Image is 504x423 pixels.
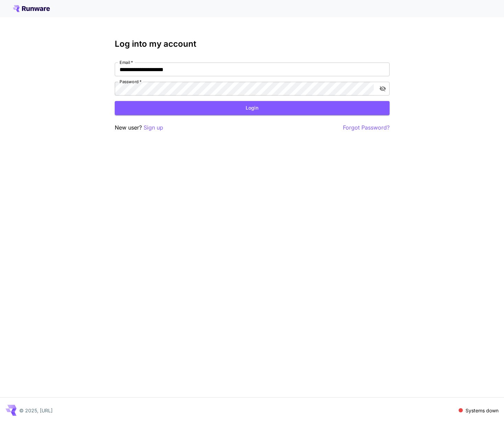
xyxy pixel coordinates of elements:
[466,407,499,414] p: Systems down
[120,59,133,65] label: Email
[19,407,53,414] p: © 2025, [URL]
[144,123,163,132] button: Sign up
[120,79,142,85] label: Password
[115,123,163,132] p: New user?
[115,39,390,49] h3: Log into my account
[115,101,390,115] button: Login
[377,82,389,95] button: toggle password visibility
[343,123,390,132] button: Forgot Password?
